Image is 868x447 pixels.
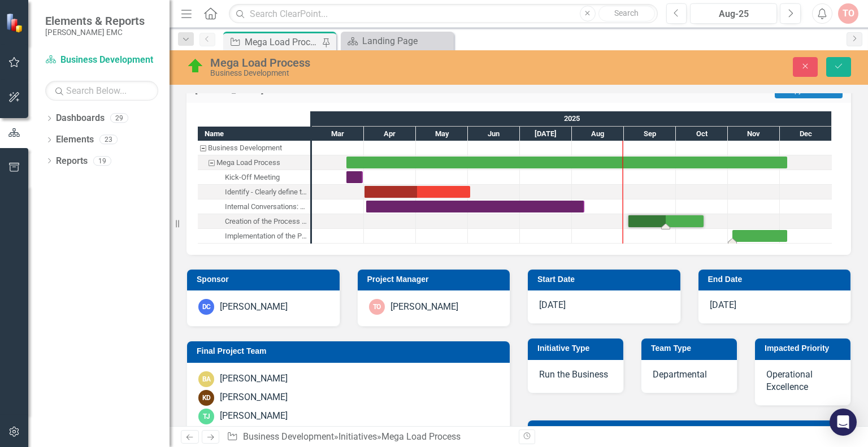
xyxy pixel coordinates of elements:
[227,431,510,444] div: » »
[346,157,787,168] div: Task: Start date: 2025-03-21 End date: 2025-12-05
[197,275,334,284] h3: Sponsor
[710,300,736,310] span: [DATE]
[198,155,310,170] div: Mega Load Process
[468,127,520,141] div: Jun
[830,409,857,436] div: Open Intercom Messenger
[198,214,310,229] div: Creation of the Process Document
[198,390,214,406] div: KD
[198,229,310,244] div: Implementation of the Process Document
[766,369,813,393] span: Operational Excellence
[198,229,310,244] div: Task: Start date: 2025-11-03 End date: 2025-12-05
[312,111,832,126] div: 2025
[364,127,416,141] div: Apr
[229,4,657,24] input: Search ClearPoint...
[198,170,310,185] div: Task: Start date: 2025-03-21 End date: 2025-03-31
[690,3,777,24] button: Aug-25
[344,34,451,48] a: Landing Page
[220,410,288,423] div: [PERSON_NAME]
[520,127,572,141] div: Jul
[367,275,505,284] h3: Project Manager
[195,85,568,95] h3: [PERSON_NAME] Chart
[765,344,845,353] h3: Impacted Priority
[245,35,319,49] div: Mega Load Process
[198,155,310,170] div: Task: Start date: 2025-03-21 End date: 2025-12-05
[537,344,618,353] h3: Initiative Type
[614,8,639,18] span: Search
[56,155,88,168] a: Reports
[676,127,728,141] div: Oct
[220,301,288,314] div: [PERSON_NAME]
[198,185,310,199] div: Identify - Clearly define the MW Threshold
[198,141,310,155] div: Task: Business Development Start date: 2025-03-21 End date: 2025-03-22
[598,6,655,21] button: Search
[732,230,787,242] div: Task: Start date: 2025-11-03 End date: 2025-12-05
[198,185,310,199] div: Task: Start date: 2025-04-01 End date: 2025-06-02
[728,127,780,141] div: Nov
[198,371,214,387] div: BA
[220,372,288,385] div: [PERSON_NAME]
[628,215,704,227] div: Task: Start date: 2025-09-03 End date: 2025-10-17
[45,81,158,101] input: Search Below...
[210,69,554,77] div: Business Development
[369,299,385,315] div: TO
[572,127,624,141] div: Aug
[198,199,310,214] div: Internal Conversations: Discuss potential process
[694,7,773,21] div: Aug-25
[537,275,675,284] h3: Start Date
[216,155,280,170] div: Mega Load Process
[364,186,470,198] div: Task: Start date: 2025-04-01 End date: 2025-06-02
[198,127,310,141] div: Name
[198,299,214,315] div: DC
[45,54,158,67] a: Business Development
[346,171,363,183] div: Task: Start date: 2025-03-21 End date: 2025-03-31
[99,135,118,145] div: 23
[6,12,25,32] img: ClearPoint Strategy
[390,301,458,314] div: [PERSON_NAME]
[198,141,310,155] div: Business Development
[198,409,214,424] div: TJ
[198,170,310,185] div: Kick-Off Meeting
[366,201,584,212] div: Task: Start date: 2025-04-02 End date: 2025-08-08
[225,229,307,244] div: Implementation of the Process Document
[56,133,94,146] a: Elements
[93,156,111,166] div: 19
[225,214,307,229] div: Creation of the Process Document
[312,127,364,141] div: Mar
[198,199,310,214] div: Task: Start date: 2025-04-02 End date: 2025-08-08
[45,28,145,37] small: [PERSON_NAME] EMC
[45,14,145,28] span: Elements & Reports
[243,431,334,442] a: Business Development
[539,369,608,380] span: Run the Business
[220,391,288,404] div: [PERSON_NAME]
[208,141,282,155] div: Business Development
[186,57,205,75] img: At Target
[539,300,566,310] span: [DATE]
[197,347,504,355] h3: Final Project Team
[110,114,128,123] div: 29
[225,170,280,185] div: Kick-Off Meeting
[210,57,554,69] div: Mega Load Process
[381,431,461,442] div: Mega Load Process
[838,3,858,24] button: TO
[198,214,310,229] div: Task: Start date: 2025-09-03 End date: 2025-10-17
[225,199,307,214] div: Internal Conversations: Discuss potential process
[651,344,731,353] h3: Team Type
[56,112,105,125] a: Dashboards
[338,431,377,442] a: Initiatives
[225,185,307,199] div: Identify - Clearly define the MW Threshold
[653,369,707,380] span: Departmental
[624,127,676,141] div: Sep
[416,127,468,141] div: May
[780,127,832,141] div: Dec
[362,34,451,48] div: Landing Page
[708,275,845,284] h3: End Date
